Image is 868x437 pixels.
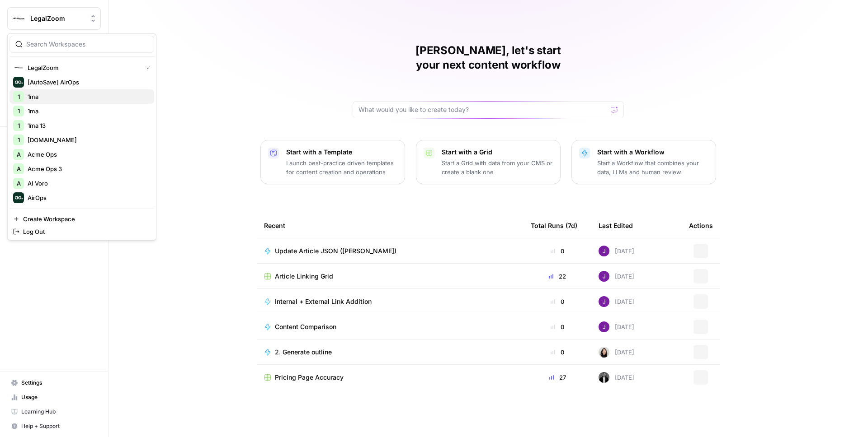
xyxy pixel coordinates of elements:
div: Workspace: LegalZoom [7,33,156,240]
div: 0 [531,246,584,256]
img: agqtm212c27aeosmjiqx3wzecrl1 [599,372,609,383]
img: LegalZoom Logo [13,62,24,73]
span: 1 [18,135,20,144]
span: 1 [18,92,20,101]
img: nj1ssy6o3lyd6ijko0eoja4aphzn [599,321,609,332]
span: AirOps [28,193,47,202]
span: [DOMAIN_NAME] [28,135,77,144]
div: 0 [531,322,584,331]
a: Pricing Page Accuracy [264,373,516,382]
span: AI Voro [28,179,48,188]
div: 22 [531,272,584,281]
span: Acme Ops [28,150,57,159]
span: 1ma [28,92,38,101]
img: nj1ssy6o3lyd6ijko0eoja4aphzn [599,296,609,307]
span: [AutoSave] AirOps [28,78,79,87]
a: Log Out [9,225,154,238]
span: Update Article JSON ([PERSON_NAME]) [275,246,396,256]
div: 0 [531,297,584,306]
span: Settings [21,379,97,387]
img: [AutoSave] AirOps Logo [13,77,24,88]
a: Internal + External Link Addition [264,297,516,306]
div: Actions [689,213,713,238]
a: Content Comparison [264,322,516,331]
h1: [PERSON_NAME], let's start your next content workflow [353,43,624,72]
button: Start with a TemplateLaunch best-practice driven templates for content creation and operations [260,140,405,184]
a: Learning Hub [7,404,101,419]
span: LegalZoom [30,14,85,23]
button: Start with a GridStart a Grid with data from your CMS or create a blank one [416,140,561,184]
span: 1ma [28,107,38,116]
div: Recent [264,213,516,238]
span: Create Workspace [23,214,75,223]
div: [DATE] [599,347,634,358]
span: 1 [18,107,20,116]
a: 2. Generate outline [264,348,516,357]
span: A [17,164,21,173]
span: Article Linking Grid [275,272,333,281]
div: [DATE] [599,271,634,282]
span: Learning Hub [21,408,97,416]
div: 27 [531,373,584,382]
div: [DATE] [599,246,634,256]
a: Create Workspace [9,213,154,225]
span: Acme Ops 3 [28,164,62,173]
button: Workspace: LegalZoom [7,7,101,30]
button: Start with a WorkflowStart a Workflow that combines your data, LLMs and human review [571,140,716,184]
img: LegalZoom Logo [10,10,27,27]
img: AirOps Logo [13,192,24,203]
span: 1ma 13 [28,121,46,130]
span: Log Out [23,227,45,236]
span: Usage [21,393,97,401]
div: [DATE] [599,296,634,307]
img: t5ef5oef8zpw1w4g2xghobes91mw [599,347,609,358]
p: Start with a Workflow [597,148,708,157]
a: Settings [7,376,101,390]
span: Help + Support [21,422,97,430]
div: [DATE] [599,321,634,332]
div: Total Runs (7d) [531,213,577,238]
img: nj1ssy6o3lyd6ijko0eoja4aphzn [599,246,609,256]
p: Launch best-practice driven templates for content creation and operations [286,158,397,177]
span: Pricing Page Accuracy [275,373,344,382]
div: 0 [531,348,584,357]
span: Content Comparison [275,322,336,331]
span: 1 [18,121,20,130]
span: LegalZoom [28,63,59,72]
span: Internal + External Link Addition [275,297,372,306]
p: Start with a Template [286,148,397,157]
span: 2. Generate outline [275,348,332,357]
input: What would you like to create today? [359,105,607,114]
a: Update Article JSON ([PERSON_NAME]) [264,246,516,256]
p: Start a Grid with data from your CMS or create a blank one [442,158,553,177]
img: nj1ssy6o3lyd6ijko0eoja4aphzn [599,271,609,282]
p: Start a Workflow that combines your data, LLMs and human review [597,158,708,177]
span: A [17,179,21,188]
a: Usage [7,390,101,404]
div: Last Edited [599,213,633,238]
span: A [17,150,21,159]
input: Search Workspaces [26,40,148,49]
p: Start with a Grid [442,148,553,157]
button: Help + Support [7,419,101,433]
a: Article Linking Grid [264,272,516,281]
div: [DATE] [599,372,634,383]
